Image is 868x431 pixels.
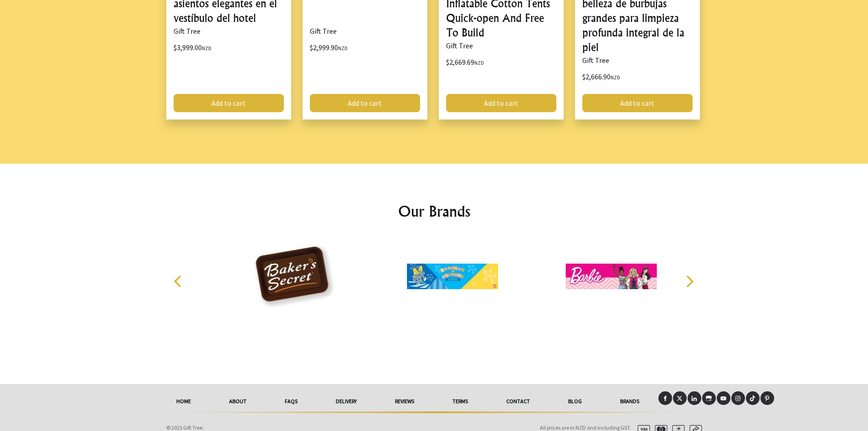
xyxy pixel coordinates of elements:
[487,391,549,411] a: Contact
[310,94,420,112] a: Add to cart
[582,94,693,112] a: Add to cart
[565,242,657,311] img: Barbie
[658,391,672,405] a: Facebook
[673,391,687,405] a: X (Twitter)
[210,391,266,411] a: About
[746,391,760,405] a: Tiktok
[248,242,339,311] img: Baker's Secret
[407,242,498,311] img: Bananas in Pyjamas
[166,424,204,431] span: © 2025 Gift Tree.
[174,94,284,112] a: Add to cart
[376,391,433,411] a: reviews
[164,200,704,222] h2: Our Brands
[688,391,701,405] a: LinkedIn
[169,271,189,291] button: Previous
[433,391,487,411] a: Terms
[157,391,210,411] a: HOME
[549,391,601,411] a: Blog
[317,391,376,411] a: delivery
[760,391,774,405] a: Pinterest
[679,271,699,291] button: Next
[266,391,317,411] a: FAQs
[446,94,556,112] a: Add to cart
[717,391,730,405] a: Youtube
[540,424,631,431] span: All prices are in NZD and including GST.
[601,391,658,411] a: Brands
[731,391,745,405] a: Instagram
